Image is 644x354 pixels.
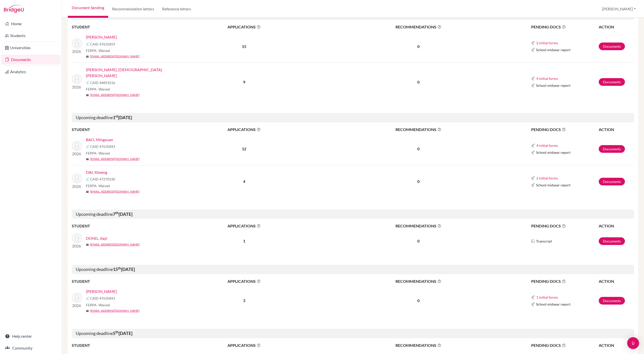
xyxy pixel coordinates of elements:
span: FERPA [86,151,110,156]
span: RECOMMENDATIONS [318,278,519,284]
th: STUDENT [72,24,171,30]
b: 3 [243,298,245,303]
span: School midyear report [536,150,570,155]
a: Documents [599,145,625,153]
span: CAID 47270330 [90,177,115,182]
span: - Waived [97,303,110,307]
span: mail [86,94,89,97]
span: Transcript [536,239,552,244]
b: 12 [242,146,246,151]
h5: Upcoming deadline [72,329,634,338]
p: 0 [318,79,519,85]
img: KOHLI, Devansh [72,39,82,48]
th: STUDENT [72,126,171,133]
img: Parchments logo [531,239,535,243]
a: [EMAIL_ADDRESS][DOMAIN_NAME] [90,242,140,247]
img: Common App logo [531,151,535,155]
a: Documents [599,178,625,185]
sup: st [115,114,118,118]
p: 2026 [72,243,82,249]
p: 0 [318,178,519,184]
sup: th [115,330,119,334]
a: Community [1,343,61,353]
img: UPPALAPATI, Samhita Savitri [72,74,82,84]
button: 2 initial forms [536,175,558,181]
button: 4 initial forms [536,76,558,81]
a: DAI, Ximeng [86,169,107,175]
button: 4 initial forms [536,143,558,148]
button: 1 initial forms [536,294,558,300]
a: Universities [1,43,61,53]
span: PENDING DOCS [531,24,598,30]
img: Common App logo [531,302,535,306]
span: RECOMMENDATIONS [318,342,519,348]
span: PENDING DOCS [531,127,598,133]
span: mail [86,243,89,246]
p: 0 [318,44,519,49]
h5: Upcoming deadline [72,113,634,122]
a: [EMAIL_ADDRESS][DOMAIN_NAME] [90,157,140,161]
span: School midyear report [536,83,570,88]
span: APPLICATIONS [171,24,317,30]
a: Analytics [1,67,61,77]
span: APPLICATIONS [171,342,317,348]
span: RECOMMENDATIONS [318,223,519,229]
b: 4 [243,179,245,184]
b: 1 [243,239,245,243]
span: School midyear report [536,182,570,188]
b: 15 [242,44,246,49]
img: Common App logo [531,144,535,148]
a: [EMAIL_ADDRESS][DOMAIN_NAME] [90,189,140,194]
a: [EMAIL_ADDRESS][DOMAIN_NAME] [90,309,140,313]
button: 2 initial forms [536,40,558,46]
span: mail [86,190,89,193]
img: Common App logo [531,41,535,45]
span: FERPA [86,48,110,53]
span: RECOMMENDATIONS [318,127,519,133]
a: DONG, Jiayi [86,235,107,241]
span: - Waived [97,184,110,188]
img: Common App logo [86,81,90,85]
a: [PERSON_NAME], [DEMOGRAPHIC_DATA][PERSON_NAME] [86,67,174,79]
img: Common App logo [531,48,535,52]
p: 0 [318,146,519,152]
div: Open Intercom Messenger [627,337,639,349]
a: [EMAIL_ADDRESS][DOMAIN_NAME] [90,93,140,97]
button: [PERSON_NAME] [600,4,638,14]
img: DAI, Ximeng [72,174,82,183]
p: 2026 [72,84,82,90]
span: APPLICATIONS [171,223,317,229]
th: ACTION [598,278,634,285]
a: BAO, Mingxuan [86,137,113,143]
span: FERPA [86,302,110,308]
th: ACTION [598,223,634,229]
a: Documents [1,55,61,65]
th: STUDENT [72,223,171,229]
span: PENDING DOCS [531,278,598,284]
th: STUDENT [72,278,171,285]
b: 15 [DATE] [113,266,135,272]
span: APPLICATIONS [171,127,317,133]
span: FERPA [86,87,110,92]
b: 1 [DATE] [113,115,132,120]
a: [EMAIL_ADDRESS][DOMAIN_NAME] [90,54,140,59]
img: Common App logo [531,183,535,187]
span: FERPA [86,183,110,188]
span: mail [86,55,89,58]
img: Common App logo [531,176,535,180]
th: ACTION [598,342,634,349]
span: - Waived [97,48,110,53]
th: STUDENT [72,342,171,349]
span: - Waived [97,87,110,91]
p: 0 [318,238,519,244]
span: RECOMMENDATIONS [318,24,519,30]
img: Common App logo [86,42,90,46]
img: Common App logo [531,77,535,81]
span: mail [86,158,89,161]
p: 2026 [72,183,82,189]
img: DONG, Jiayi [72,233,82,243]
p: 2026 [72,303,82,309]
p: 2026 [72,151,82,157]
span: School midyear report [536,47,570,52]
img: Common App logo [86,145,90,149]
